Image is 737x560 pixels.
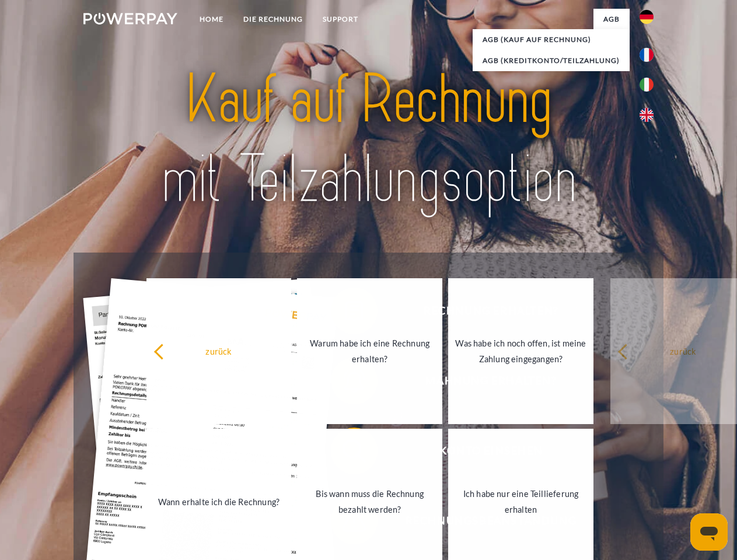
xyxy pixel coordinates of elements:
[640,48,654,62] img: fr
[690,513,728,551] iframe: Schaltfläche zum Öffnen des Messaging-Fensters
[83,13,177,24] img: logo-powerpay-white.svg
[640,108,654,122] img: en
[153,343,285,359] div: zurück
[473,50,630,71] a: AGB (Kreditkonto/Teilzahlung)
[473,29,630,50] a: AGB (Kauf auf Rechnung)
[304,335,435,367] div: Warum habe ich eine Rechnung erhalten?
[455,486,586,517] div: Ich habe nur eine Teillieferung erhalten
[448,278,593,424] a: Was habe ich noch offen, ist meine Zahlung eingegangen?
[593,9,630,30] a: agb
[455,335,586,367] div: Was habe ich noch offen, ist meine Zahlung eingegangen?
[304,486,435,517] div: Bis wann muss die Rechnung bezahlt werden?
[313,9,368,30] a: SUPPORT
[190,9,233,30] a: Home
[233,9,313,30] a: DIE RECHNUNG
[640,10,654,24] img: de
[640,78,654,92] img: it
[111,56,626,223] img: title-powerpay_de.svg
[153,494,285,509] div: Wann erhalte ich die Rechnung?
